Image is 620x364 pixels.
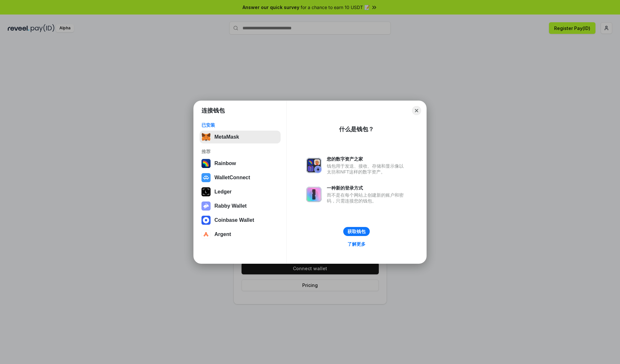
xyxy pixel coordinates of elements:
[200,157,281,170] button: Rainbow
[306,187,322,202] img: svg+xml,%3Csvg%20xmlns%3D%22http%3A%2F%2Fwww.w3.org%2F2000%2Fsvg%22%20fill%3D%22none%22%20viewBox...
[201,149,279,154] div: 推荐
[347,241,366,247] div: 了解更多
[201,122,279,128] div: 已安装
[201,173,211,182] img: svg+xml,%3Csvg%20width%3D%2228%22%20height%3D%2228%22%20viewBox%3D%220%200%2028%2028%22%20fill%3D...
[201,133,211,142] img: svg+xml,%3Csvg%20fill%3D%22none%22%20height%3D%2233%22%20viewBox%3D%220%200%2035%2033%22%20width%...
[339,125,374,133] div: 什么是钱包？
[327,192,407,204] div: 而不是在每个网站上创建新的账户和密码，只需连接您的钱包。
[214,161,236,166] div: Rainbow
[201,159,211,168] img: svg+xml,%3Csvg%20width%3D%22120%22%20height%3D%22120%22%20viewBox%3D%220%200%20120%20120%22%20fil...
[201,230,211,239] img: svg+xml,%3Csvg%20width%3D%2228%22%20height%3D%2228%22%20viewBox%3D%220%200%2028%2028%22%20fill%3D...
[306,158,322,173] img: svg+xml,%3Csvg%20xmlns%3D%22http%3A%2F%2Fwww.w3.org%2F2000%2Fsvg%22%20fill%3D%22none%22%20viewBox...
[344,240,369,248] a: 了解更多
[201,187,211,196] img: svg+xml,%3Csvg%20xmlns%3D%22http%3A%2F%2Fwww.w3.org%2F2000%2Fsvg%22%20width%3D%2228%22%20height%3...
[347,229,366,234] div: 获取钱包
[327,185,407,191] div: 一种新的登录方式
[201,216,211,225] img: svg+xml,%3Csvg%20width%3D%2228%22%20height%3D%2228%22%20viewBox%3D%220%200%2028%2028%22%20fill%3D...
[201,107,225,114] h1: 连接钱包
[327,163,407,175] div: 钱包用于发送、接收、存储和显示像以太坊和NFT这样的数字资产。
[214,231,231,237] div: Argent
[200,214,281,227] button: Coinbase Wallet
[214,189,232,195] div: Ledger
[214,134,239,140] div: MetaMask
[214,175,250,181] div: WalletConnect
[200,200,281,212] button: Rabby Wallet
[343,227,370,236] button: 获取钱包
[200,185,281,198] button: Ledger
[200,171,281,184] button: WalletConnect
[200,228,281,241] button: Argent
[201,202,211,211] img: svg+xml,%3Csvg%20xmlns%3D%22http%3A%2F%2Fwww.w3.org%2F2000%2Fsvg%22%20fill%3D%22none%22%20viewBox...
[412,106,421,115] button: Close
[214,203,247,209] div: Rabby Wallet
[327,156,407,162] div: 您的数字资产之家
[214,217,254,223] div: Coinbase Wallet
[200,131,281,143] button: MetaMask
